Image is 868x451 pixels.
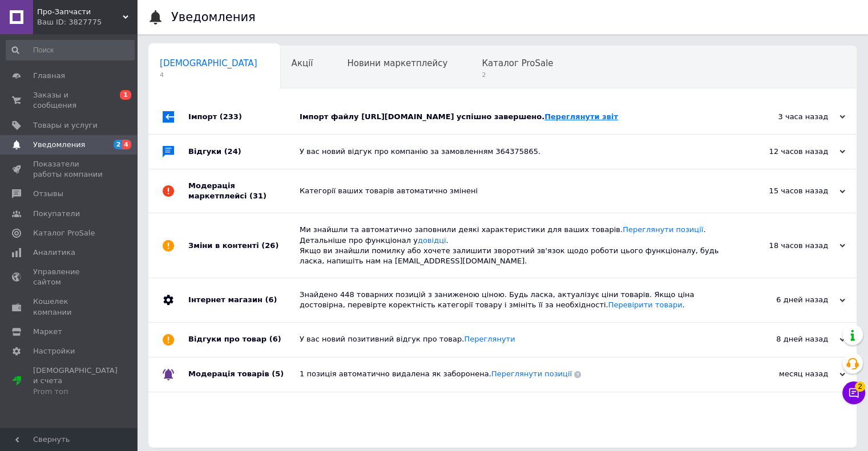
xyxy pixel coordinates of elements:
[731,186,845,196] div: 15 часов назад
[33,296,106,317] span: Кошелек компании
[37,7,123,17] span: Про-Запчасти
[300,369,731,379] div: 1 позиція автоматично видалена як заборонена.
[120,90,131,100] span: 1
[37,17,137,27] div: Ваш ID: 3827775
[33,90,106,111] span: Заказы и сообщения
[261,241,278,250] span: (26)
[482,58,553,68] span: Каталог ProSale
[842,381,865,404] button: Чат с покупателем2
[855,379,865,389] span: 2
[188,357,300,392] div: Модерація товарів
[122,140,131,149] span: 4
[731,147,845,157] div: 12 часов назад
[33,209,80,219] span: Покупатели
[292,58,313,68] span: Акції
[188,278,300,322] div: Інтернет магазин
[188,169,300,213] div: Модерація маркетплейсі
[300,334,731,344] div: У вас новий позитивний відгук про товар.
[33,327,62,337] span: Маркет
[33,247,75,258] span: Аналитика
[171,10,256,24] h1: Уведомления
[6,40,135,60] input: Поиск
[160,71,257,79] span: 4
[300,112,731,122] div: Імпорт файлу [URL][DOMAIN_NAME] успішно завершено.
[33,228,95,238] span: Каталог ProSale
[188,323,300,357] div: Відгуки про товар
[249,192,267,200] span: (31)
[347,58,447,68] span: Новини маркетплейсу
[731,295,845,305] div: 6 дней назад
[731,112,845,122] div: 3 часа назад
[160,58,257,68] span: [DEMOGRAPHIC_DATA]
[544,112,618,121] a: Переглянути звіт
[114,140,123,149] span: 2
[731,369,845,379] div: месяц назад
[269,335,281,343] span: (6)
[491,369,572,378] a: Переглянути позиції
[265,295,277,304] span: (6)
[33,140,85,150] span: Уведомления
[188,100,300,134] div: Імпорт
[300,225,731,266] div: Ми знайшли та автоматично заповнили деякі характеристики для ваших товарів. . Детальніше про функ...
[731,241,845,251] div: 18 часов назад
[300,186,731,196] div: Категорії ваших товарів автоматично змінені
[272,369,284,378] span: (5)
[188,135,300,169] div: Відгуки
[220,112,242,121] span: (233)
[33,71,65,81] span: Главная
[464,335,515,343] a: Переглянути
[33,346,75,356] span: Настройки
[300,147,731,157] div: У вас новий відгук про компанію за замовленням 364375865.
[418,236,446,245] a: довідці
[224,147,241,156] span: (24)
[608,300,683,309] a: Перевірити товари
[731,334,845,344] div: 8 дней назад
[33,189,63,199] span: Отзывы
[33,365,118,397] span: [DEMOGRAPHIC_DATA] и счета
[623,225,703,234] a: Переглянути позиції
[300,290,731,310] div: Знайдено 448 товарних позицій з заниженою ціною. Будь ласка, актуалізує ціни товарів. Якщо ціна д...
[33,120,98,131] span: Товары и услуги
[188,213,300,278] div: Зміни в контенті
[33,267,106,287] span: Управление сайтом
[482,71,553,79] span: 2
[33,159,106,180] span: Показатели работы компании
[33,387,118,397] div: Prom топ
